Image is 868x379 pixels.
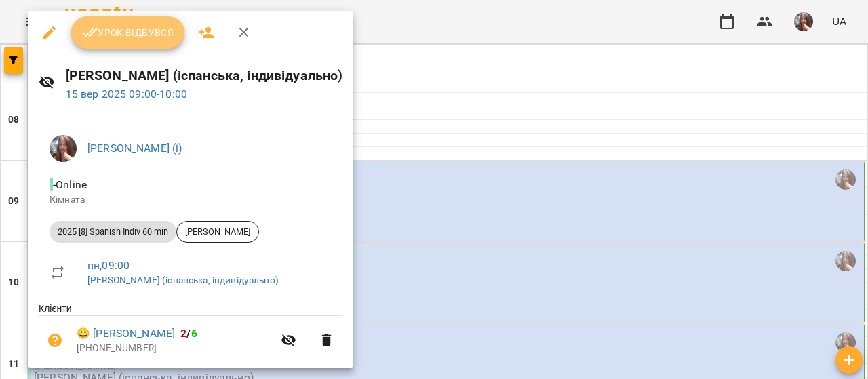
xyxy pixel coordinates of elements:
[77,342,273,355] p: [PHONE_NUMBER]
[50,135,77,162] img: 0ee1f4be303f1316836009b6ba17c5c5.jpeg
[87,142,182,155] a: [PERSON_NAME] (і)
[66,87,187,100] a: 15 вер 2025 09:00-10:00
[82,24,174,41] span: Урок відбувся
[66,65,343,86] h6: [PERSON_NAME] (іспанська, індивідуально)
[39,324,71,357] button: Візит ще не сплачено. Додати оплату?
[87,275,279,285] a: [PERSON_NAME] (іспанська, індивідуально)
[50,178,90,191] span: - Online
[180,327,197,340] b: /
[87,259,130,272] a: пн , 09:00
[71,16,185,49] button: Урок відбувся
[176,221,259,243] div: [PERSON_NAME]
[50,193,332,207] p: Кімната
[180,327,186,340] span: 2
[191,327,197,340] span: 6
[177,226,258,238] span: [PERSON_NAME]
[50,226,176,238] span: 2025 [8] Spanish Indiv 60 min
[77,325,175,342] a: 😀 [PERSON_NAME]
[39,302,342,370] ul: Клієнти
